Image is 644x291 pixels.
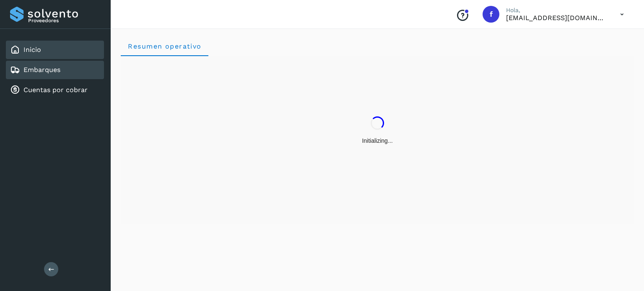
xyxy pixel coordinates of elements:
[23,46,41,54] a: Inicio
[506,14,607,22] p: fyc3@mexamerik.com
[6,81,104,99] div: Cuentas por cobrar
[23,66,60,74] a: Embarques
[6,61,104,79] div: Embarques
[23,86,88,94] a: Cuentas por cobrar
[127,42,202,50] span: Resumen operativo
[6,41,104,59] div: Inicio
[28,18,101,23] p: Proveedores
[506,7,607,14] p: Hola,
